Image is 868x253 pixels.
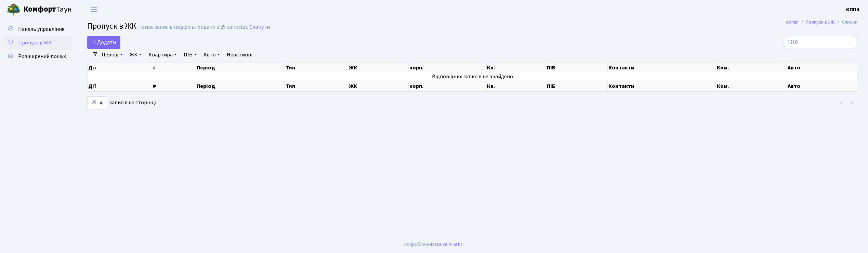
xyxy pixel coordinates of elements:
[487,81,546,91] th: Кв.
[224,49,255,61] a: Неактивні
[196,81,285,91] th: Період
[348,63,408,72] th: ЖК
[152,63,196,72] th: #
[3,50,72,63] a: Розширений пошук
[18,39,52,46] span: Пропуск в ЖК
[409,63,487,72] th: корп.
[23,4,72,15] span: Таун
[87,36,120,49] a: Додати
[18,25,64,33] span: Панель управління
[404,241,464,248] div: Розроблено .
[431,241,463,248] a: Massive Kinetic
[99,49,126,61] a: Період
[846,5,860,14] a: КПП4
[546,81,608,91] th: ПІБ
[716,63,787,72] th: Ком.
[835,18,858,26] li: Список
[249,24,270,30] a: Скинути
[3,36,72,50] a: Пропуск в ЖК
[787,63,858,72] th: Авто
[201,49,223,61] a: Авто
[716,81,787,91] th: Ком.
[7,3,21,16] img: logo.png
[608,81,716,91] th: Контакти
[608,63,716,72] th: Контакти
[86,4,103,15] button: Переключити навігацію
[92,39,116,46] span: Додати
[23,4,56,15] b: Комфорт
[18,53,66,60] span: Розширений пошук
[285,81,348,91] th: Тип
[88,81,152,91] th: Дії
[146,49,180,61] a: Квартира
[138,24,248,30] div: Немає записів (відфільтровано з 25 записів).
[787,81,858,91] th: Авто
[784,36,858,49] input: Пошук...
[806,18,835,26] a: Пропуск в ЖК
[348,81,408,91] th: ЖК
[846,6,860,13] b: КПП4
[409,81,487,91] th: корп.
[3,22,72,36] a: Панель управління
[87,96,107,109] select: записів на сторінці
[285,63,348,72] th: Тип
[181,49,199,61] a: ПІБ
[88,63,152,72] th: Дії
[776,15,868,29] nav: breadcrumb
[88,72,858,81] td: Відповідних записів не знайдено
[546,63,608,72] th: ПІБ
[152,81,196,91] th: #
[487,63,546,72] th: Кв.
[127,49,144,61] a: ЖК
[87,20,136,32] span: Пропуск в ЖК
[196,63,285,72] th: Період
[786,18,799,26] a: Admin
[87,96,156,109] label: записів на сторінці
